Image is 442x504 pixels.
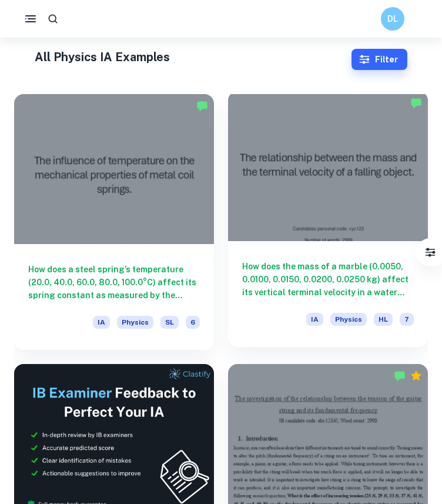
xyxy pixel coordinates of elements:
[93,316,110,329] span: IA
[381,7,404,31] button: DL
[228,94,428,350] a: How does the mass of a marble (0.0050, 0.0100, 0.0150, 0.0200, 0.0250 kg) affect its vertical ter...
[418,241,442,264] button: Filter
[351,49,407,70] button: Filter
[394,370,406,382] img: Marked
[306,313,323,326] span: IA
[35,48,351,66] h1: All Physics IA Examples
[386,12,400,25] h6: DL
[28,263,200,302] h6: How does a steel spring’s temperature (20.0, 40.0, 60.0, 80.0, 100.0°C) affect its spring constan...
[410,97,422,109] img: Marked
[330,313,367,326] span: Physics
[410,370,422,382] div: Premium
[374,313,393,326] span: HL
[186,316,200,329] span: 6
[117,316,153,329] span: Physics
[400,313,414,326] span: 7
[160,316,179,329] span: SL
[242,260,414,299] h6: How does the mass of a marble (0.0050, 0.0100, 0.0150, 0.0200, 0.0250 kg) affect its vertical ter...
[14,94,214,350] a: How does a steel spring’s temperature (20.0, 40.0, 60.0, 80.0, 100.0°C) affect its spring constan...
[196,100,208,112] img: Marked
